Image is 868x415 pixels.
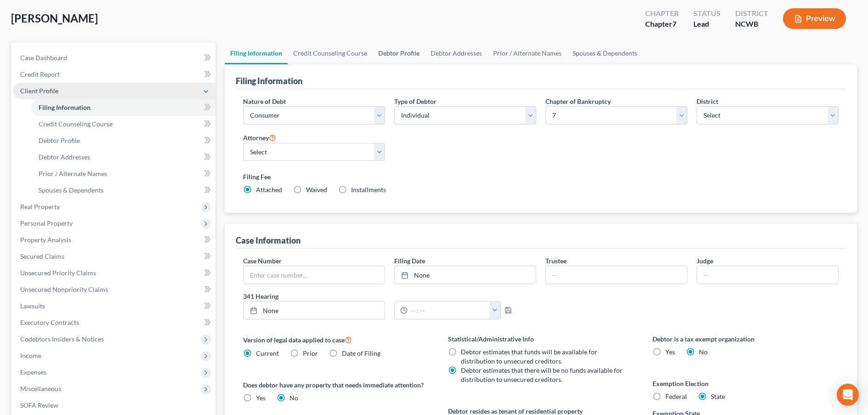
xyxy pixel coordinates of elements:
[697,256,713,266] label: Judge
[395,266,536,284] a: None
[13,281,216,298] a: Unsecured Nonpriority Claims
[31,165,216,182] a: Prior / Alternate Names
[645,19,679,29] div: Chapter
[20,352,41,359] span: Income
[244,301,385,319] a: None
[306,186,327,193] span: Waived
[256,349,279,357] span: Current
[31,99,216,116] a: Filing Information
[20,219,73,227] span: Personal Property
[243,97,286,106] label: Nature of Debt
[20,269,96,277] span: Unsecured Priority Claims
[373,42,425,64] a: Debtor Profile
[13,298,216,314] a: Lawsuits
[39,136,80,144] span: Debtor Profile
[545,256,567,266] label: Trustee
[20,203,60,210] span: Real Property
[13,248,216,265] a: Secured Claims
[394,256,425,266] label: Filing Date
[236,75,302,86] div: Filing Information
[342,349,380,357] span: Date of Filing
[20,70,60,78] span: Credit Report
[665,392,687,400] span: Federal
[11,11,98,25] span: [PERSON_NAME]
[735,19,768,29] div: NCWB
[244,266,385,284] input: Enter case number...
[13,50,216,66] a: Case Dashboard
[39,120,113,128] span: Credit Counseling Course
[31,132,216,149] a: Debtor Profile
[697,266,838,284] input: --
[20,318,79,326] span: Executory Contracts
[20,302,45,310] span: Lawsuits
[652,379,839,388] label: Exemption Election
[394,97,437,106] label: Type of Debtor
[408,301,490,319] input: -- : --
[20,335,104,343] span: Codebtors Insiders & Notices
[39,170,107,177] span: Prior / Alternate Names
[256,186,282,193] span: Attached
[20,236,71,244] span: Property Analysis
[461,348,597,365] span: Debtor estimates that funds will be available for distribution to unsecured creditors.
[699,348,708,356] span: No
[13,314,216,331] a: Executory Contracts
[243,380,429,390] label: Does debtor have any property that needs immediate attention?
[567,42,643,64] a: Spouses & Dependents
[31,116,216,132] a: Credit Counseling Course
[13,397,216,414] a: SOFA Review
[20,368,46,376] span: Expenses
[31,149,216,165] a: Debtor Addresses
[20,401,58,409] span: SOFA Review
[425,42,488,64] a: Debtor Addresses
[461,366,623,383] span: Debtor estimates that there will be no funds available for distribution to unsecured creditors.
[236,235,301,246] div: Case Information
[256,394,266,402] span: Yes
[289,394,298,402] span: No
[20,385,61,392] span: Miscellaneous
[665,348,675,356] span: Yes
[39,103,91,111] span: Filing Information
[645,8,679,19] div: Chapter
[303,349,318,357] span: Prior
[20,285,108,293] span: Unsecured Nonpriority Claims
[288,42,373,64] a: Credit Counseling Course
[693,19,720,29] div: Lead
[13,66,216,83] a: Credit Report
[351,186,386,193] span: Installments
[672,19,676,28] span: 7
[243,256,282,266] label: Case Number
[238,291,541,301] label: 341 Hearing
[39,186,103,194] span: Spouses & Dependents
[243,172,839,182] label: Filing Fee
[20,252,64,260] span: Secured Claims
[20,54,67,62] span: Case Dashboard
[39,153,90,161] span: Debtor Addresses
[837,384,859,406] div: Open Intercom Messenger
[448,334,634,344] label: Statistical/Administrative Info
[545,97,611,106] label: Chapter of Bankruptcy
[225,42,288,64] a: Filing Information
[652,334,839,344] label: Debtor is a tax exempt organization
[243,334,429,345] label: Version of legal data applied to case
[697,97,718,106] label: District
[693,8,720,19] div: Status
[13,232,216,248] a: Property Analysis
[735,8,768,19] div: District
[243,132,276,143] label: Attorney
[20,87,58,95] span: Client Profile
[783,8,846,29] button: Preview
[31,182,216,199] a: Spouses & Dependents
[711,392,725,400] span: State
[13,265,216,281] a: Unsecured Priority Claims
[488,42,567,64] a: Prior / Alternate Names
[546,266,687,284] input: --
